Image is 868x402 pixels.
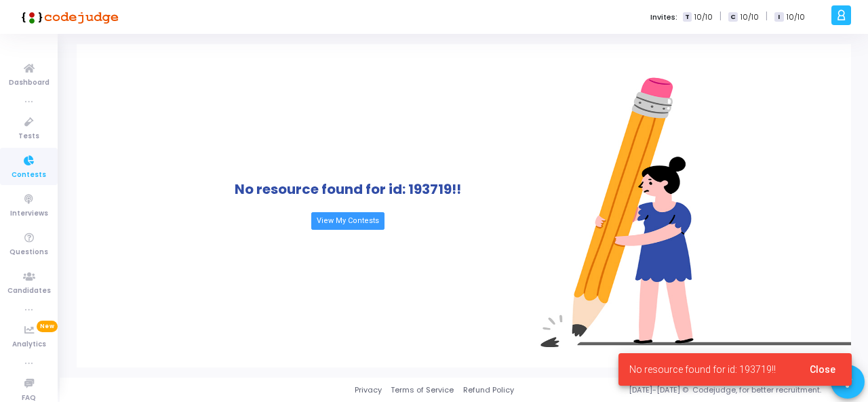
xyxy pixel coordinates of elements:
[7,285,51,297] span: Candidates
[787,12,805,23] span: 10/10
[728,12,737,22] span: C
[391,384,454,396] a: Terms of Service
[719,9,722,24] span: |
[810,364,835,375] span: Close
[683,12,692,22] span: T
[650,12,677,23] label: Invites:
[37,321,58,332] span: New
[12,169,46,181] span: Contests
[235,181,461,197] h1: No resource found for id: 193719!!
[12,339,46,350] span: Analytics
[514,384,851,396] div: [DATE]-[DATE] © Codejudge, for better recruitment.
[774,12,783,22] span: I
[311,212,384,230] a: View My Contests
[629,363,776,376] span: No resource found for id: 193719!!
[10,208,48,220] span: Interviews
[9,77,50,89] span: Dashboard
[694,12,713,23] span: 10/10
[766,9,768,24] span: |
[18,131,39,142] span: Tests
[9,247,48,258] span: Questions
[355,384,382,396] a: Privacy
[463,384,514,396] a: Refund Policy
[741,12,759,23] span: 10/10
[17,3,119,31] img: logo
[799,357,846,382] button: Close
